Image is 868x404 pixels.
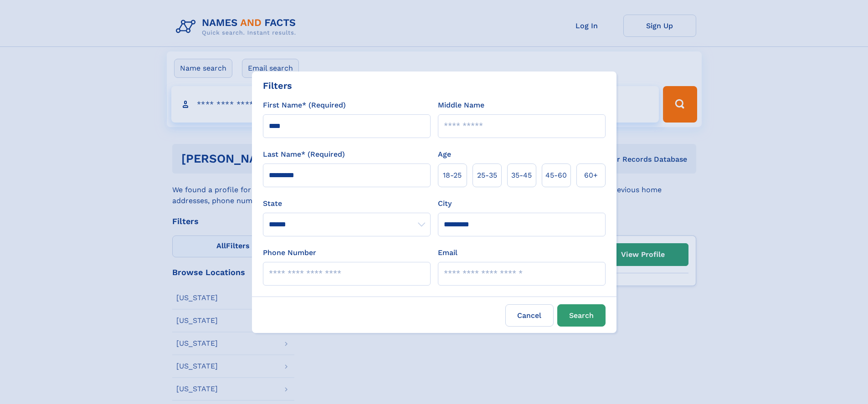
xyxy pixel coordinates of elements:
[263,198,431,209] label: State
[505,304,554,327] label: Cancel
[477,170,497,181] span: 25‑35
[263,79,292,92] div: Filters
[584,170,598,181] span: 60+
[438,198,452,209] label: City
[263,100,346,111] label: First Name* (Required)
[263,149,345,160] label: Last Name* (Required)
[438,149,451,160] label: Age
[443,170,462,181] span: 18‑25
[511,170,532,181] span: 35‑45
[438,100,484,111] label: Middle Name
[545,170,567,181] span: 45‑60
[557,304,606,327] button: Search
[438,247,457,258] label: Email
[263,247,316,258] label: Phone Number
